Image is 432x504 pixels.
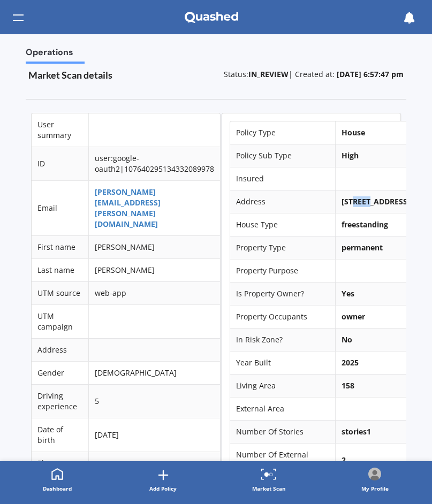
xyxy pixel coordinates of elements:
[4,461,110,500] a: Dashboard
[342,380,354,391] b: 158
[88,361,220,384] td: [DEMOGRAPHIC_DATA]
[252,483,286,494] div: Market Scan
[342,196,410,207] b: [STREET_ADDRESS]
[32,281,88,304] td: UTM source
[248,69,289,79] b: IN_REVIEW
[342,127,365,138] b: House
[28,69,165,81] h3: Market Scan details
[32,361,88,384] td: Gender
[95,187,161,229] a: [PERSON_NAME][EMAIL_ADDRESS][PERSON_NAME][DOMAIN_NAME]
[230,282,335,305] td: Is Property Owner?
[230,374,335,397] td: Living Area
[342,426,371,437] b: stories1
[224,69,404,80] p: Status: | Created at:
[230,121,335,144] td: Policy Type
[342,357,359,368] b: 2025
[342,288,354,299] b: Yes
[88,235,220,258] td: [PERSON_NAME]
[149,483,177,494] div: Add Policy
[342,242,383,253] b: permanent
[322,461,428,500] a: ProfileMy Profile
[216,461,322,500] a: Market Scan
[88,147,220,180] td: user:google-oauth2|107640295134332089978
[230,328,335,351] td: In Risk Zone?
[230,190,335,213] td: Address
[43,483,72,494] div: Dashboard
[342,455,346,465] b: 2
[88,281,220,304] td: web-app
[342,334,352,345] b: No
[32,304,88,338] td: UTM campaign
[88,258,220,281] td: [PERSON_NAME]
[230,443,335,477] td: Number Of External Garages
[110,461,216,500] a: Add Policy
[88,384,220,418] td: 5
[230,420,335,443] td: Number Of Stories
[230,236,335,259] td: Property Type
[26,47,73,62] span: Operations
[32,384,88,418] td: Driving experience
[230,305,335,328] td: Property Occupants
[361,483,389,494] div: My Profile
[32,235,88,258] td: First name
[230,213,335,236] td: House Type
[32,338,88,361] td: Address
[342,219,388,230] b: freestanding
[368,468,381,480] img: Profile
[230,259,335,282] td: Property Purpose
[230,167,335,190] td: Insured
[32,258,88,281] td: Last name
[230,397,335,420] td: External Area
[32,418,88,452] td: Date of birth
[32,180,88,235] td: Email
[337,69,404,79] b: [DATE] 6:57:47 pm
[88,418,220,452] td: [DATE]
[32,113,88,147] td: User summary
[230,351,335,374] td: Year Built
[32,452,88,475] td: Phone
[342,150,359,161] b: High
[342,311,365,322] b: owner
[32,147,88,180] td: ID
[230,144,335,167] td: Policy Sub Type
